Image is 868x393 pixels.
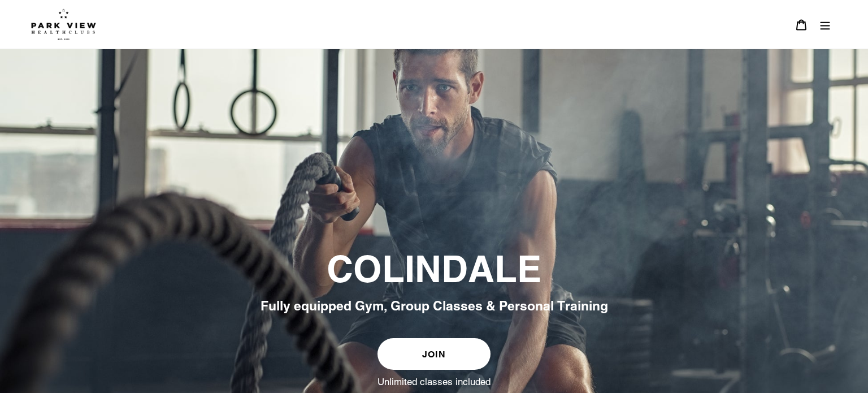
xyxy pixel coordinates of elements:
h2: COLINDALE [126,248,742,292]
img: Park view health clubs is a gym near you. [31,8,96,40]
label: Unlimited classes included [377,375,491,388]
span: Fully equipped Gym, Group Classes & Personal Training [261,298,608,313]
button: Menu [813,12,837,37]
a: JOIN [377,338,491,370]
